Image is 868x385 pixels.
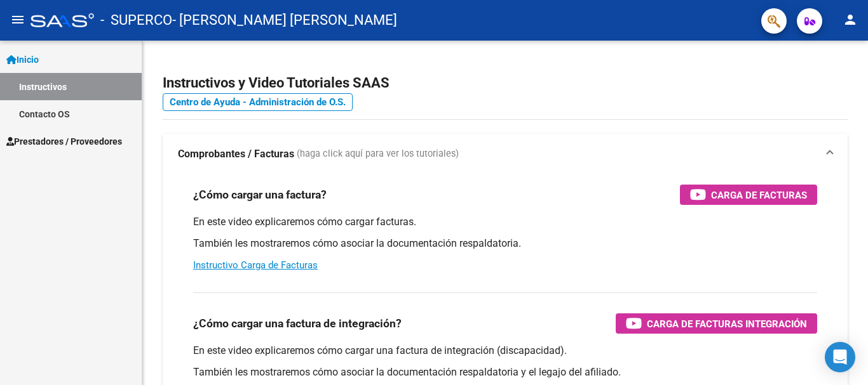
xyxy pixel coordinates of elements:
[163,71,848,95] h2: Instructivos y Video Tutoriales SAAS
[193,259,318,271] a: Instructivo Carga de Facturas
[100,6,172,34] span: - SUPERCO
[10,12,25,27] mat-icon: menu
[193,186,327,204] h3: ¿Cómo cargar una factura?
[6,134,122,148] span: Prestadores / Proveedores
[616,313,817,334] button: Carga de Facturas Integración
[193,344,817,358] p: En este video explicaremos cómo cargar una factura de integración (discapacidad).
[825,342,855,372] div: Open Intercom Messenger
[843,12,858,27] mat-icon: person
[297,147,459,161] span: (haga click aquí para ver los tutoriales)
[163,93,353,111] a: Centro de Ayuda - Administración de O.S.
[193,237,817,251] p: También les mostraremos cómo asociar la documentación respaldatoria.
[193,365,817,379] p: También les mostraremos cómo asociar la documentación respaldatoria y el legajo del afiliado.
[647,316,807,332] span: Carga de Facturas Integración
[711,187,807,203] span: Carga de Facturas
[178,147,294,161] strong: Comprobantes / Facturas
[6,53,39,67] span: Inicio
[680,185,817,205] button: Carga de Facturas
[172,6,397,34] span: - [PERSON_NAME] [PERSON_NAME]
[193,315,402,332] h3: ¿Cómo cargar una factura de integración?
[163,134,848,174] mat-expansion-panel-header: Comprobantes / Facturas (haga click aquí para ver los tutoriales)
[193,215,817,229] p: En este video explicaremos cómo cargar facturas.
